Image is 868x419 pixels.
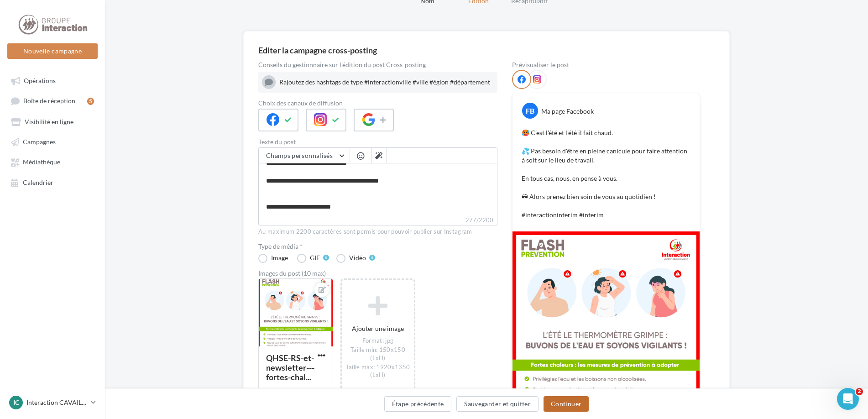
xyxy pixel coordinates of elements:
span: 2 [856,388,863,395]
button: Continuer [544,396,589,412]
div: Rajoutez des hashtags de type #interactionville #ville #égion #département [279,78,494,87]
span: Calendrier [23,178,53,186]
div: Ma page Facebook [541,107,594,116]
iframe: Intercom live chat [837,388,859,410]
a: Opérations [5,72,99,89]
span: IC [13,398,19,407]
div: Conseils du gestionnaire sur l'édition du post Cross-posting [258,62,497,68]
div: Editer la campagne cross-posting [258,46,377,54]
div: FB [522,103,538,119]
p: 🥵 C'est l'été et l'été il fait chaud. 💦 Pas besoin d'être en pleine canicule pour faire attention... [522,128,690,220]
button: Étape précédente [384,396,452,412]
label: Texte du post [258,139,497,145]
label: Type de média * [258,243,497,250]
a: Médiathèque [5,153,99,170]
div: Prévisualiser le post [512,62,700,68]
span: Champs personnalisés [266,152,333,159]
a: IC Interaction CAVAILLON [7,394,98,411]
a: Calendrier [5,174,99,190]
span: Opérations [24,77,56,84]
span: Médiathèque [23,158,60,166]
a: Boîte de réception5 [5,92,99,109]
label: Choix des canaux de diffusion [258,100,497,106]
div: GIF [310,255,320,261]
span: Visibilité en ligne [25,118,73,126]
button: Champs personnalisés [259,148,350,163]
div: Au maximum 2200 caractères sont permis pour pouvoir publier sur Instagram [258,228,497,236]
a: Visibilité en ligne [5,113,99,130]
button: Nouvelle campagne [7,43,98,59]
div: QHSE-RS-et-newsletter---fortes-chal... [266,353,314,382]
div: Image [271,255,288,261]
p: Interaction CAVAILLON [26,398,87,407]
span: Campagnes [23,138,56,146]
label: 277/2200 [258,215,497,225]
span: Boîte de réception [23,97,75,105]
button: Sauvegarder et quitter [456,396,539,412]
a: Campagnes [5,133,99,150]
div: Vidéo [349,255,366,261]
div: 5 [87,98,94,105]
div: Images du post (10 max) [258,270,497,277]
